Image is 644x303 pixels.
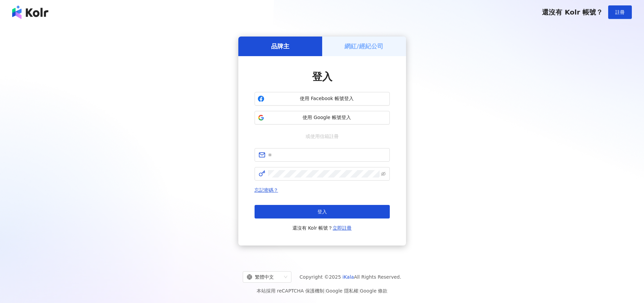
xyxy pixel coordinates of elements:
[292,224,352,232] span: 還沒有 Kolr 帳號？
[271,42,289,50] h5: 品牌主
[542,8,603,16] span: 還沒有 Kolr 帳號？
[381,171,386,176] span: eye-invisible
[358,288,360,294] span: |
[267,114,387,121] span: 使用 Google 帳號登入
[301,133,343,140] span: 或使用信箱註冊
[255,205,390,218] button: 登入
[247,272,281,282] div: 繁體中文
[324,288,326,294] span: |
[12,5,48,19] img: logo
[333,225,352,231] a: 立即註冊
[312,71,332,83] span: 登入
[267,95,387,102] span: 使用 Facebook 帳號登入
[615,9,625,15] span: 註冊
[344,42,383,50] h5: 網紅/經紀公司
[342,274,354,280] a: iKala
[360,288,387,294] a: Google 條款
[257,287,387,295] span: 本站採用 reCAPTCHA 保護機制
[255,111,390,124] button: 使用 Google 帳號登入
[326,288,358,294] a: Google 隱私權
[608,5,632,19] button: 註冊
[255,187,278,193] a: 忘記密碼？
[255,92,390,106] button: 使用 Facebook 帳號登入
[317,209,327,214] span: 登入
[300,273,401,281] span: Copyright © 2025 All Rights Reserved.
